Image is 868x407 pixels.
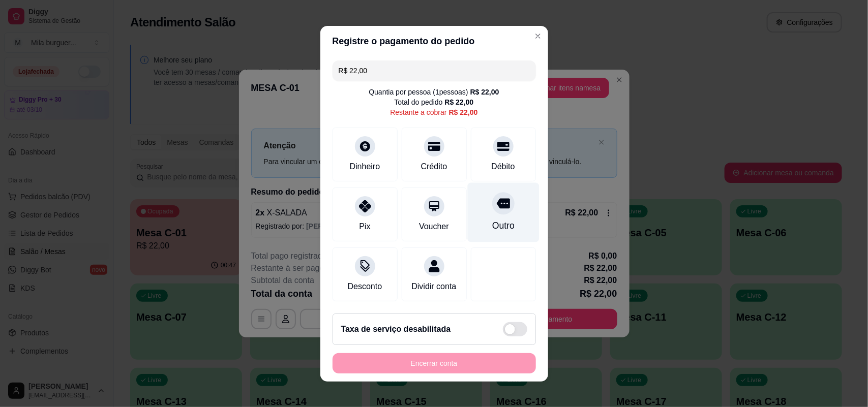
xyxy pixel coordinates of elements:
[359,221,370,233] div: Pix
[339,60,530,81] input: Ex.: hambúrguer de cordeiro
[492,219,514,232] div: Outro
[341,323,451,335] h2: Taxa de serviço desabilitada
[369,87,499,97] div: Quantia por pessoa ( 1 pessoas)
[470,87,499,97] div: R$ 22,00
[419,221,449,233] div: Voucher
[445,97,474,107] div: R$ 22,00
[395,97,474,107] div: Total do pedido
[348,280,382,293] div: Desconto
[350,161,380,173] div: Dinheiro
[491,161,515,173] div: Débito
[449,107,478,117] div: R$ 22,00
[320,26,548,56] header: Registre o pagamento do pedido
[421,161,447,173] div: Crédito
[390,107,477,117] div: Restante a cobrar
[530,28,546,44] button: Close
[411,280,456,293] div: Dividir conta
